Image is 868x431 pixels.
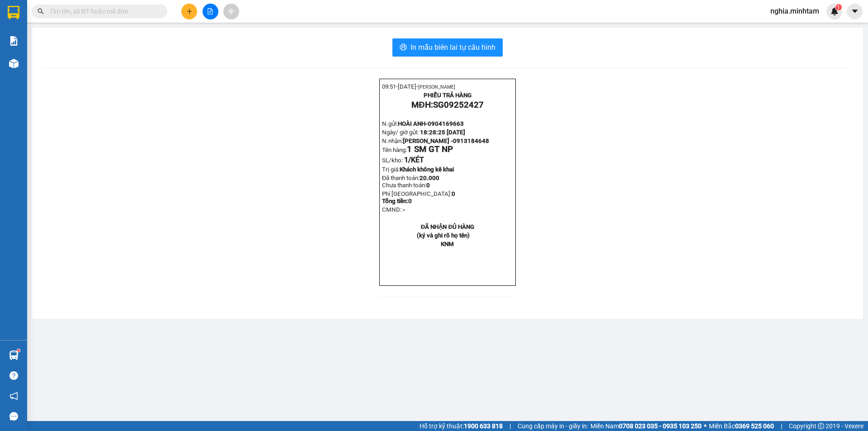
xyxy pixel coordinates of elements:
span: 0 [408,198,412,204]
span: [PERSON_NAME] [418,84,455,90]
span: plus [186,8,193,14]
input: Tìm tên, số ĐT hoặc mã đơn [50,6,156,16]
span: KÉT [411,156,424,164]
span: Phí [GEOGRAPHIC_DATA]: [382,190,455,204]
span: | [509,421,511,431]
span: 20.000 [420,175,439,181]
strong: MĐH: [411,100,483,110]
strong: 1900 633 818 [464,422,503,430]
span: Đã thanh toán: [382,175,440,189]
span: [PERSON_NAME] - [403,137,453,144]
span: 0913184648 [453,137,489,144]
button: plus [181,4,197,19]
span: Tổng tiền: [382,198,412,204]
span: notification [9,392,18,400]
span: Chưa thanh toán: [382,182,430,189]
span: file-add [207,8,213,14]
span: printer [400,43,407,52]
span: CMND: [382,206,401,213]
span: 18:28:25 [DATE] [420,129,465,136]
span: question-circle [9,371,18,380]
img: solution-icon [9,36,19,46]
span: Miền Nam [590,421,702,431]
span: | [781,421,782,431]
span: copyright [818,423,824,429]
img: icon-new-feature [830,7,839,15]
span: 09:51- [382,83,455,90]
button: aim [223,4,239,19]
span: aim [228,8,234,14]
span: In mẫu biên lai tự cấu hình [410,42,495,53]
img: logo-vxr [8,6,19,19]
span: Tên hàng: [382,147,453,153]
span: N.gửi: [382,120,464,127]
img: warehouse-icon [9,350,19,360]
span: HOÀI ANH- [398,120,464,127]
span: 1 SM GT NP [407,144,453,154]
button: printerIn mẫu biên lai tự cấu hình [392,38,503,57]
span: search [38,8,44,14]
span: KNM [441,241,454,247]
span: 1 [837,4,840,10]
strong: 0708 023 035 - 0935 103 250 [619,422,702,430]
sup: 1 [17,349,20,352]
span: Hỗ trợ kỹ thuật: [420,421,503,431]
button: caret-down [847,4,863,19]
strong: ĐÃ NHẬN ĐỦ HÀNG [421,223,474,230]
span: [DATE]- [398,83,455,90]
button: file-add [203,4,218,19]
span: Khách không kê khai [400,166,454,173]
span: Cung cấp máy in - giấy in: [518,421,588,431]
strong: 0 [382,190,455,204]
span: 0904169663 [428,120,464,127]
strong: PHIẾU TRẢ HÀNG [424,92,472,99]
span: nghia.minhtam [763,5,826,17]
strong: (ký và ghi rõ họ tên) [417,232,470,239]
span: ⚪️ [704,424,707,428]
span: SG09252427 [433,100,484,110]
strong: 0369 525 060 [735,422,774,430]
span: - [403,206,405,213]
span: message [9,412,18,421]
span: 0 [426,182,430,189]
span: N.nhận: [382,137,489,144]
sup: 1 [835,4,842,10]
span: caret-down [851,7,859,15]
span: SL/kho: [382,157,403,164]
span: Trị giá: [382,166,400,173]
span: Miền Bắc [709,421,774,431]
span: Ngày/ giờ gửi: [382,129,419,136]
img: warehouse-icon [9,59,19,68]
span: 1/ [404,156,424,164]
